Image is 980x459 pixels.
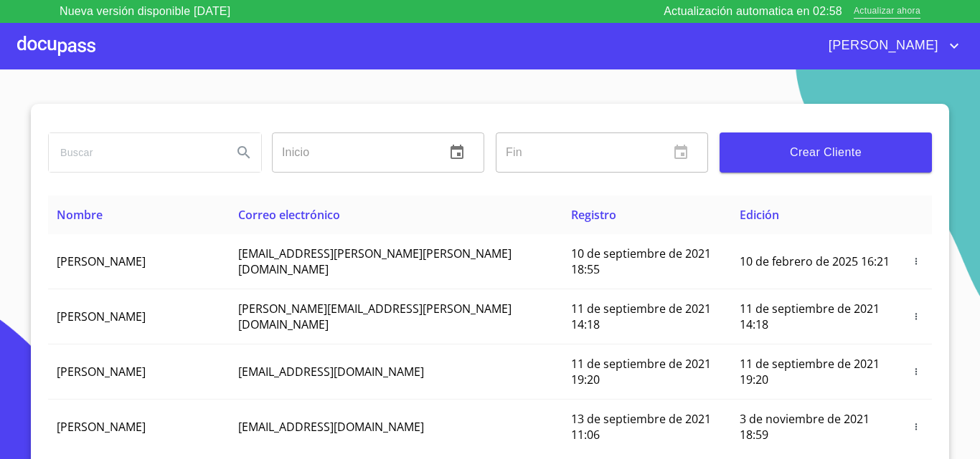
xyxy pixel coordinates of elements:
[740,253,890,269] span: 10 de febrero de 2025 16:21
[731,142,920,163] span: Crear Cliente
[740,301,880,332] span: 11 de septiembre de 2021 14:18
[571,207,616,223] span: Registro
[57,364,146,380] span: [PERSON_NAME]
[854,4,920,19] span: Actualizar ahora
[740,411,870,443] span: 3 de noviembre de 2021 18:59
[818,34,963,57] button: account of current user
[60,3,230,20] p: Nueva versión disponible [DATE]
[227,135,261,170] button: Search
[664,3,842,20] p: Actualización automatica en 02:58
[571,356,711,387] span: 11 de septiembre de 2021 19:20
[740,356,880,387] span: 11 de septiembre de 2021 19:20
[238,419,424,435] span: [EMAIL_ADDRESS][DOMAIN_NAME]
[49,133,221,172] input: search
[740,207,779,223] span: Edición
[720,132,932,173] button: Crear Cliente
[571,411,711,443] span: 13 de septiembre de 2021 11:06
[238,246,512,277] span: [EMAIL_ADDRESS][PERSON_NAME][PERSON_NAME][DOMAIN_NAME]
[238,364,424,380] span: [EMAIL_ADDRESS][DOMAIN_NAME]
[818,34,946,57] span: [PERSON_NAME]
[57,253,146,269] span: [PERSON_NAME]
[571,301,711,332] span: 11 de septiembre de 2021 14:18
[57,309,146,324] span: [PERSON_NAME]
[571,246,711,277] span: 10 de septiembre de 2021 18:55
[238,207,340,223] span: Correo electrónico
[57,419,146,435] span: [PERSON_NAME]
[238,301,512,332] span: [PERSON_NAME][EMAIL_ADDRESS][PERSON_NAME][DOMAIN_NAME]
[57,207,103,223] span: Nombre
